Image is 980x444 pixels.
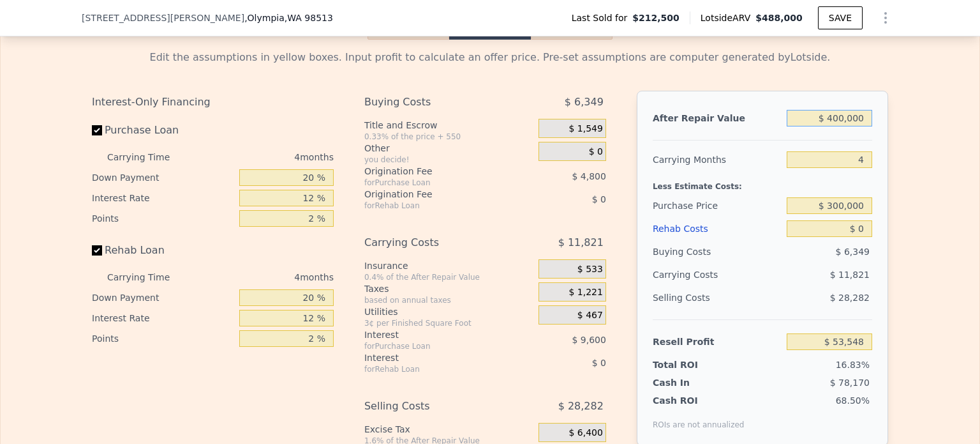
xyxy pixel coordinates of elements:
[653,217,782,240] div: Rehab Costs
[873,5,898,31] button: Show Options
[592,358,606,368] span: $ 0
[836,247,870,257] span: $ 6,349
[558,395,604,418] span: $ 28,282
[565,91,604,114] span: $ 6,349
[364,259,533,272] div: Insurance
[92,308,234,328] div: Interest Rate
[364,201,507,211] div: for Rehab Loan
[364,188,507,201] div: Origination Fee
[653,240,782,263] div: Buying Costs
[755,13,803,23] span: $488,000
[830,270,870,280] span: $ 11,821
[285,13,333,23] span: , WA 98513
[364,272,533,282] div: 0.4% of the After Repair Value
[364,178,507,188] div: for Purchase Loan
[653,286,782,309] div: Selling Costs
[82,11,244,24] span: [STREET_ADDRESS][PERSON_NAME]
[364,305,533,318] div: Utilities
[592,194,606,204] span: $ 0
[558,231,604,254] span: $ 11,821
[364,155,533,165] div: you decide!
[364,119,533,132] div: Title and Escrow
[572,11,633,24] span: Last Sold for
[92,328,234,349] div: Points
[653,171,872,194] div: Less Estimate Costs:
[364,165,507,178] div: Origination Fee
[577,310,603,321] span: $ 467
[577,264,603,275] span: $ 533
[92,119,234,142] label: Purchase Loan
[572,171,605,181] span: $ 4,800
[568,123,602,135] span: $ 1,549
[92,245,102,256] input: Rehab Loan
[92,91,334,114] div: Interest-Only Financing
[107,147,190,167] div: Carrying Time
[632,11,679,24] span: $212,500
[92,50,888,65] div: Edit the assumptions in yellow boxes. Input profit to calculate an offer price. Pre-set assumptio...
[364,142,533,155] div: Other
[364,91,507,114] div: Buying Costs
[589,146,603,158] span: $ 0
[92,208,234,229] div: Points
[92,287,234,308] div: Down Payment
[195,267,334,287] div: 4 months
[364,423,533,436] div: Excise Tax
[653,330,782,353] div: Resell Profit
[364,282,533,295] div: Taxes
[92,125,102,135] input: Purchase Loan
[107,267,190,287] div: Carrying Time
[653,194,782,217] div: Purchase Price
[364,231,507,254] div: Carrying Costs
[653,148,782,171] div: Carrying Months
[364,318,533,328] div: 3¢ per Finished Square Foot
[364,132,533,142] div: 0.33% of the price + 550
[653,263,732,286] div: Carrying Costs
[92,188,234,208] div: Interest Rate
[568,427,602,439] span: $ 6,400
[364,328,507,341] div: Interest
[818,6,863,29] button: SAVE
[244,11,333,24] span: , Olympia
[653,358,732,371] div: Total ROI
[195,147,334,167] div: 4 months
[364,341,507,351] div: for Purchase Loan
[364,295,533,305] div: based on annual taxes
[836,360,870,370] span: 16.83%
[830,293,870,303] span: $ 28,282
[568,287,602,298] span: $ 1,221
[653,107,782,130] div: After Repair Value
[92,167,234,188] div: Down Payment
[653,407,745,430] div: ROIs are not annualized
[572,335,605,345] span: $ 9,600
[92,239,234,262] label: Rehab Loan
[364,351,507,364] div: Interest
[836,395,870,406] span: 68.50%
[653,394,745,407] div: Cash ROI
[701,11,755,24] span: Lotside ARV
[653,376,732,389] div: Cash In
[364,364,507,374] div: for Rehab Loan
[364,395,507,418] div: Selling Costs
[830,378,870,388] span: $ 78,170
